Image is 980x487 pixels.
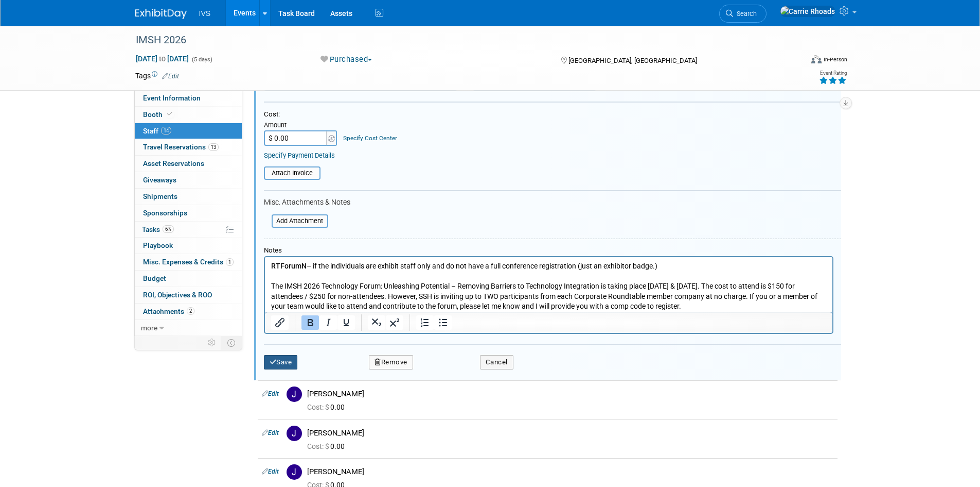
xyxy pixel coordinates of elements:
a: Edit [162,73,179,80]
button: Italic [319,315,337,330]
a: Attachments2 [135,304,242,320]
button: Subscript [368,315,385,330]
div: [PERSON_NAME] [307,428,833,438]
span: 1 [226,258,234,266]
a: more [135,320,242,336]
a: Staff14 [135,123,242,139]
a: Edit [262,429,279,436]
span: Attachments [143,307,194,315]
a: Tasks6% [135,222,242,238]
span: Cost: $ [307,403,330,411]
span: 0.00 [307,403,349,411]
img: Carrie Rhoads [780,6,835,17]
button: Remove [369,355,413,370]
div: IMSH 2026 [132,31,787,49]
div: In-Person [823,56,847,63]
a: Specify Cost Center [343,135,397,142]
div: [PERSON_NAME] [307,389,833,399]
button: Bullet list [434,315,452,330]
button: Insert/edit link [271,315,289,330]
span: Shipments [143,192,177,200]
span: Booth [143,110,174,119]
a: Sponsorships [135,205,242,221]
img: J.jpg [287,387,302,402]
a: Giveaways [135,172,242,188]
a: Travel Reservations13 [135,139,242,155]
span: (5 days) [191,56,212,63]
span: Misc. Expenses & Credits [143,258,234,266]
td: Toggle Event Tabs [221,336,242,349]
a: Budget [135,271,242,287]
i: Booth reservation complete [167,111,172,117]
span: IVS [199,9,211,18]
a: Misc. Expenses & Credits1 [135,254,242,270]
span: 2 [187,307,194,315]
span: Sponsorships [143,209,187,217]
div: Misc. Attachments & Notes [264,198,841,207]
span: to [157,55,167,63]
td: Tags [135,71,179,81]
button: Cancel [480,355,513,370]
div: Event Format [742,54,848,69]
span: Playbook [143,241,173,249]
span: Budget [143,274,166,282]
span: Cost: $ [307,442,330,450]
span: Tasks [142,225,174,233]
span: [GEOGRAPHIC_DATA], [GEOGRAPHIC_DATA] [568,57,697,64]
img: J.jpg [287,426,302,441]
span: Asset Reservations [143,159,204,167]
span: Giveaways [143,176,176,184]
img: Format-Inperson.png [811,55,822,63]
button: Numbered list [416,315,434,330]
span: [DATE] [DATE] [135,54,189,63]
a: Event Information [135,90,242,106]
button: Purchased [317,54,376,65]
a: Specify Payment Details [264,152,335,159]
div: Event Rating [819,71,847,76]
a: Booth [135,107,242,123]
a: Search [719,5,767,23]
iframe: Rich Text Area [265,257,832,312]
a: Edit [262,468,279,475]
div: Notes [264,246,833,255]
span: more [141,324,157,332]
span: 0.00 [307,442,349,450]
a: Asset Reservations [135,156,242,172]
div: [PERSON_NAME] [307,467,833,477]
span: ROI, Objectives & ROO [143,291,212,299]
button: Underline [337,315,355,330]
button: Superscript [386,315,403,330]
td: Personalize Event Tab Strip [203,336,221,349]
span: 14 [161,127,171,135]
button: Save [264,355,298,370]
a: Shipments [135,189,242,205]
a: Edit [262,390,279,397]
button: Bold [301,315,319,330]
span: Event Information [143,94,201,102]
span: Staff [143,127,171,135]
span: 13 [208,143,219,151]
div: Amount [264,121,338,130]
a: ROI, Objectives & ROO [135,287,242,303]
span: Travel Reservations [143,143,219,151]
img: J.jpg [287,464,302,480]
span: Search [733,10,757,18]
div: Cost: [264,110,841,119]
a: Playbook [135,238,242,254]
img: ExhibitDay [135,9,187,19]
span: 6% [163,225,174,233]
